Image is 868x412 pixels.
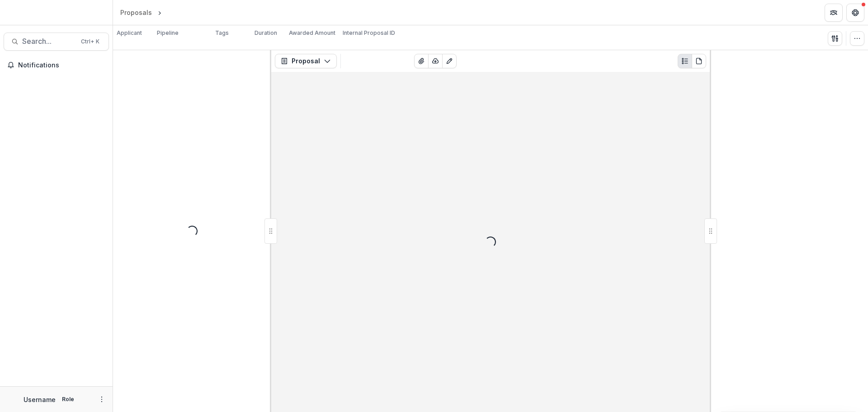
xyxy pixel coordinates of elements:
p: Pipeline [157,29,179,37]
a: Proposals [117,6,156,19]
p: Applicant [117,29,142,37]
button: More [96,394,107,405]
p: Role [59,395,77,403]
button: Proposal [275,54,337,68]
button: PDF view [692,54,706,68]
span: Search... [22,37,75,46]
p: Tags [215,29,229,37]
button: Get Help [846,4,864,22]
div: Proposals [120,8,152,17]
button: View Attached Files [414,54,429,68]
button: Search... [4,33,109,51]
p: Duration [255,29,277,37]
nav: breadcrumb [117,6,202,19]
p: Awarded Amount [289,29,335,37]
button: Notifications [4,58,109,72]
button: Plaintext view [678,54,692,68]
button: Edit as form [442,54,457,68]
span: Notifications [18,62,105,69]
p: Username [24,395,56,404]
button: Partners [825,4,843,22]
p: Internal Proposal ID [343,29,395,37]
div: Ctrl + K [79,37,101,47]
